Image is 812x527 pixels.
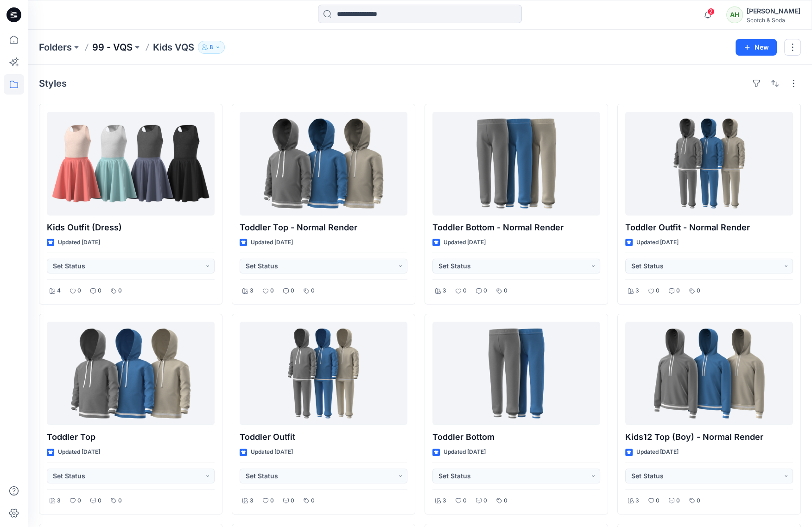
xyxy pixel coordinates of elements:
button: New [736,39,777,56]
p: Updated [DATE] [251,447,293,457]
button: 8 [198,41,225,54]
p: Kids Outfit (Dress) [47,221,215,234]
a: Toddler Top - Normal Render [240,112,407,216]
p: 3 [250,286,254,296]
p: 0 [77,496,81,506]
span: 2 [707,8,715,15]
p: 0 [98,496,101,506]
p: Toddler Outfit - Normal Render [625,221,793,234]
p: 0 [463,496,467,506]
p: Updated [DATE] [58,447,100,457]
p: 3 [250,496,254,506]
p: Updated [DATE] [58,238,100,248]
div: [PERSON_NAME] [747,6,800,17]
a: 99 - VQS [92,41,133,54]
p: 0 [697,496,700,506]
p: 0 [291,496,294,506]
p: Toddler Top [47,431,215,444]
div: Scotch & Soda [747,17,800,24]
a: Toddler Bottom - Normal Render [432,112,600,216]
a: Kids Outfit (Dress) [47,112,215,216]
p: 3 [635,496,639,506]
p: 0 [504,496,507,506]
p: 0 [118,286,122,296]
p: 0 [656,496,660,506]
div: AH [726,6,743,23]
p: 0 [697,286,700,296]
p: 4 [57,286,61,296]
p: 0 [291,286,294,296]
p: 3 [57,496,61,506]
p: 0 [98,286,101,296]
p: Toddler Top - Normal Render [240,221,407,234]
p: 0 [118,496,122,506]
a: Toddler Bottom [432,322,600,425]
p: 8 [209,42,213,52]
p: Updated [DATE] [636,238,679,248]
a: Folders [39,41,72,54]
p: 0 [656,286,660,296]
a: Toddler Outfit [240,322,407,425]
p: 0 [311,496,315,506]
p: 0 [270,496,274,506]
p: Kids12 Top (Boy) - Normal Render [625,431,793,444]
p: 0 [676,496,680,506]
p: 0 [463,286,467,296]
p: Toddler Bottom - Normal Render [432,221,600,234]
p: 0 [77,286,81,296]
p: Kids VQS [153,41,194,54]
p: 3 [443,496,446,506]
h4: Styles [39,78,67,89]
p: 0 [483,286,487,296]
p: 0 [676,286,680,296]
p: 3 [635,286,639,296]
a: Toddler Top [47,322,215,425]
p: 0 [483,496,487,506]
p: Updated [DATE] [251,238,293,248]
p: Toddler Bottom [432,431,600,444]
p: Updated [DATE] [444,447,486,457]
p: 0 [311,286,315,296]
a: Kids12 Top (Boy) - Normal Render [625,322,793,425]
a: Toddler Outfit - Normal Render [625,112,793,216]
p: 0 [270,286,274,296]
p: 3 [443,286,446,296]
p: Updated [DATE] [444,238,486,248]
p: 0 [504,286,507,296]
p: Updated [DATE] [636,447,679,457]
p: Toddler Outfit [240,431,407,444]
